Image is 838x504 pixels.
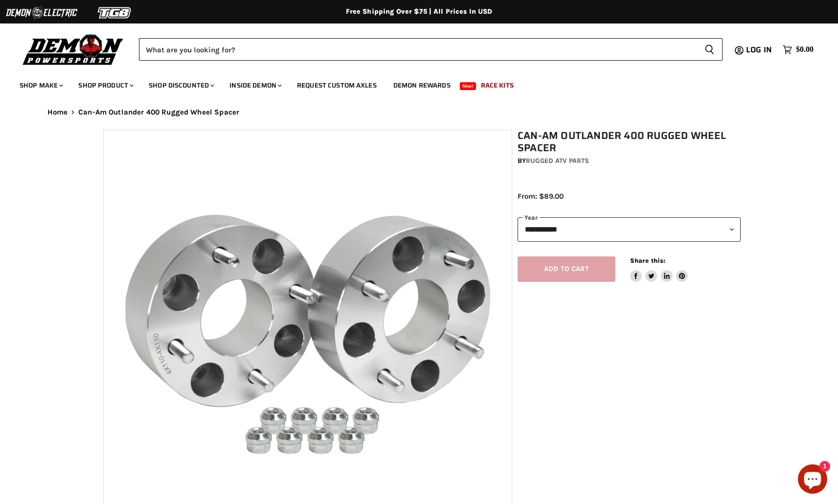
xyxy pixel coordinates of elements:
h1: Can-Am Outlander 400 Rugged Wheel Spacer [518,130,741,154]
span: Can-Am Outlander 400 Rugged Wheel Spacer [78,108,239,116]
a: Demon Rewards [386,75,458,95]
aside: Share this: [630,256,688,282]
a: Inside Demon [222,75,288,95]
span: New! [460,82,476,90]
div: Free Shipping Over $75 | All Prices In USD [28,7,811,16]
a: Rugged ATV Parts [526,157,589,165]
img: TGB Logo 2 [78,3,152,22]
form: Product [139,38,723,61]
a: $0.00 [778,43,818,57]
a: Shop Product [71,75,139,95]
a: Shop Make [12,75,69,95]
input: Search [139,38,697,61]
ul: Main menu [12,71,811,95]
div: by [518,156,741,166]
span: From: $89.00 [518,192,564,201]
a: Log in [742,46,778,54]
a: Shop Discounted [141,75,220,95]
span: Share this: [630,257,665,264]
span: $0.00 [796,45,814,54]
a: Race Kits [474,75,521,95]
inbox-online-store-chat: Shopify online store chat [795,464,830,496]
img: Demon Powersports [20,32,127,67]
select: year [518,217,741,241]
img: Demon Electric Logo 2 [5,3,78,22]
span: Log in [746,44,772,56]
a: Home [47,108,68,116]
button: Search [697,38,723,61]
nav: Breadcrumbs [28,108,811,116]
a: Request Custom Axles [290,75,384,95]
